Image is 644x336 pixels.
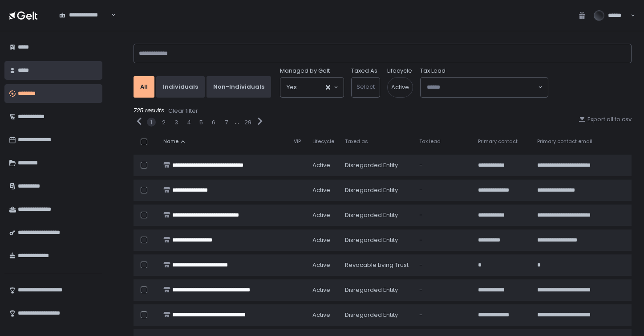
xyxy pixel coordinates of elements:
[387,77,413,98] span: active
[168,107,198,115] button: Clear filter
[419,286,467,294] div: -
[312,138,334,145] span: Lifecycle
[419,186,467,194] div: -
[427,83,537,92] input: Search for option
[134,107,632,115] div: 725 results
[235,118,239,126] div: ...
[345,286,409,294] div: Disregarded Entity
[312,286,330,294] span: active
[297,83,325,92] input: Search for option
[280,78,344,97] div: Search for option
[312,236,330,244] span: active
[162,119,166,127] button: 2
[163,138,178,145] span: Name
[168,107,198,115] div: Clear filter
[537,138,592,145] span: Primary contact email
[199,119,203,127] button: 5
[345,186,409,194] div: Disregarded Entity
[326,85,330,90] button: Clear Selected
[419,261,467,269] div: -
[207,76,271,98] button: Non-Individuals
[579,115,632,123] button: Export all to csv
[140,83,148,91] div: All
[478,138,518,145] span: Primary contact
[345,311,409,319] div: Disregarded Entity
[110,11,110,20] input: Search for option
[387,67,412,75] label: Lifecycle
[420,67,446,75] span: Tax Lead
[345,161,409,169] div: Disregarded Entity
[287,83,297,92] span: Yes
[225,119,228,127] button: 7
[212,119,215,127] button: 6
[419,138,441,145] span: Tax lead
[280,67,330,75] span: Managed by Gelt
[213,83,264,91] div: Non-Individuals
[312,186,330,194] span: active
[419,161,467,169] div: -
[312,211,330,219] span: active
[419,236,467,244] div: -
[163,83,198,91] div: Individuals
[312,311,330,319] span: active
[312,261,330,269] span: active
[53,6,116,25] div: Search for option
[419,211,467,219] div: -
[421,78,548,97] div: Search for option
[134,76,154,98] button: All
[244,119,251,127] button: 29
[312,161,330,169] span: active
[419,311,467,319] div: -
[345,138,368,145] span: Taxed as
[156,76,205,98] button: Individuals
[187,119,191,127] button: 4
[174,119,178,127] button: 3
[356,82,375,91] span: Select
[345,261,409,269] div: Revocable Living Trust
[351,67,377,75] label: Taxed As
[150,119,152,127] button: 1
[294,138,301,145] span: VIP
[345,211,409,219] div: Disregarded Entity
[345,236,409,244] div: Disregarded Entity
